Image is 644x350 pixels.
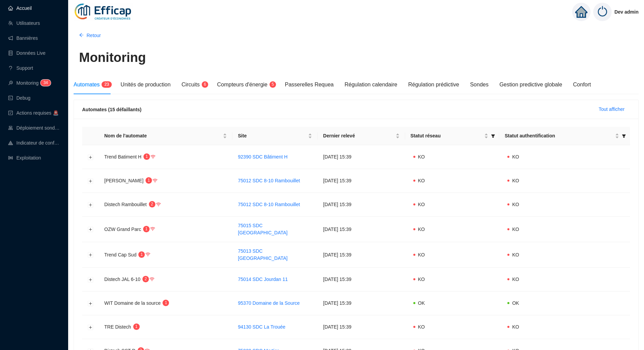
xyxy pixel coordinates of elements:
[418,154,425,160] span: KO
[144,277,147,281] span: 2
[165,300,167,305] span: 1
[318,127,405,145] th: Dernier relevé
[512,178,519,183] span: KO
[490,131,496,141] span: filter
[622,134,626,138] span: filter
[88,301,93,306] button: Développer la ligne
[408,81,459,89] div: Régulation prédictive
[318,291,405,315] td: [DATE] 15:39
[318,193,405,217] td: [DATE] 15:39
[145,177,152,184] sup: 1
[104,324,131,330] span: TRE Distech
[46,80,48,85] span: 4
[204,82,206,87] span: 6
[149,201,155,207] sup: 2
[238,300,300,306] a: 95370 Domaine de la Source
[182,82,200,87] span: Circuits
[16,110,59,116] span: Actions requises 🚨
[238,154,288,160] a: 92390 SDC Bâtiment H
[8,155,41,161] a: slidersExploitation
[272,82,274,87] span: 5
[145,227,148,231] span: 1
[8,20,40,26] a: teamUtilisateurs
[512,300,519,306] span: OK
[575,6,587,18] span: home
[238,248,288,261] a: 75013 SDC [GEOGRAPHIC_DATA]
[318,217,405,242] td: [DATE] 15:39
[104,300,160,306] span: WIT Domaine de la source
[148,178,150,183] span: 1
[491,134,495,138] span: filter
[418,277,425,282] span: KO
[74,30,106,41] button: Retour
[156,202,161,207] span: wifi
[418,227,425,232] span: KO
[88,277,93,282] button: Développer la ligne
[8,5,32,11] a: homeAccueil
[143,226,150,232] sup: 1
[74,82,99,87] span: Automates
[141,252,143,257] span: 1
[512,202,519,207] span: KO
[512,154,519,160] span: KO
[593,3,612,21] img: power
[512,277,519,282] span: KO
[238,178,300,183] a: 75012 SDC 8-10 Rambouillet
[79,33,84,37] span: arrow-left
[88,324,93,330] button: Développer la ligne
[104,82,107,87] span: 2
[135,324,138,329] span: 1
[232,127,318,145] th: Site
[151,202,153,206] span: 2
[8,80,49,86] a: monitorMonitoring34
[8,50,46,56] a: databaseDonnées Live
[104,178,143,183] span: [PERSON_NAME]
[121,82,171,87] span: Unités de production
[318,268,405,291] td: [DATE] 15:39
[43,80,46,85] span: 3
[8,95,30,101] a: codeDebug
[470,81,488,89] div: Sondes
[79,50,146,65] h1: Monitoring
[418,252,425,257] span: KO
[8,140,60,146] a: heat-mapIndicateur de confort
[499,127,630,145] th: Statut authentification
[238,277,288,282] a: 75014 SDC Jourdan 11
[318,145,405,169] td: [DATE] 15:39
[418,202,425,207] span: KO
[238,223,288,235] a: 75015 SDC [GEOGRAPHIC_DATA]
[318,169,405,193] td: [DATE] 15:39
[614,1,639,23] span: Dev admin
[512,252,519,257] span: KO
[418,300,425,306] span: OK
[88,202,93,207] button: Développer la ligne
[344,81,397,89] div: Régulation calendaire
[418,178,425,183] span: KO
[88,227,93,232] button: Développer la ligne
[238,132,307,139] span: Site
[88,252,93,258] button: Développer la ligne
[573,81,591,89] div: Confort
[270,81,276,88] sup: 5
[593,104,630,115] button: Tout afficher
[87,32,101,39] span: Retour
[238,324,285,330] a: 94130 SDC La Trouée
[8,65,33,71] a: questionSupport
[318,315,405,339] td: [DATE] 15:39
[217,82,267,87] span: Compteurs d'énergie
[142,276,149,282] sup: 2
[107,82,109,87] span: 3
[145,252,150,257] span: wifi
[8,125,60,131] a: clusterDéploiement sondes
[150,277,154,282] span: wifi
[285,82,334,87] span: Passerelles Requea
[163,300,169,306] sup: 1
[153,178,157,183] span: wifi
